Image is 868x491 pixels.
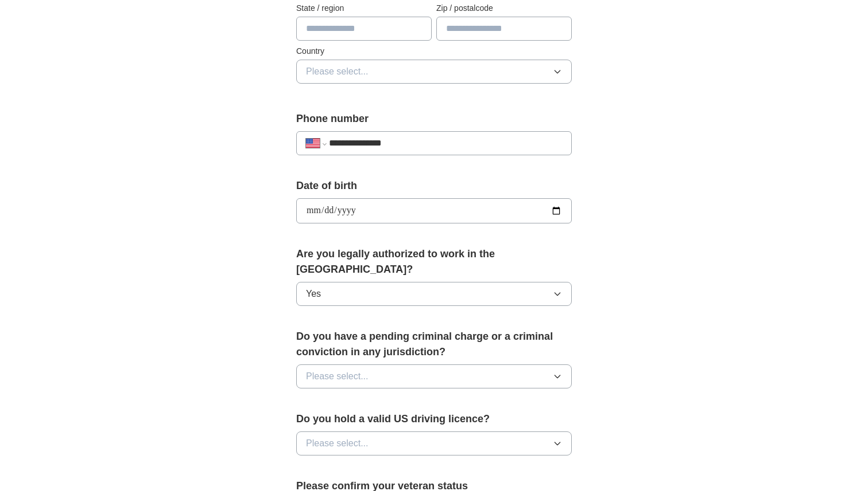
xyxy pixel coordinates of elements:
[296,111,572,127] label: Phone number
[296,364,572,388] button: Please select...
[296,329,572,360] label: Do you have a pending criminal charge or a criminal conviction in any jurisdiction?
[306,287,321,301] span: Yes
[296,431,572,455] button: Please select...
[306,65,369,78] span: Please select...
[306,437,369,450] span: Please select...
[306,370,369,383] span: Please select...
[296,178,572,194] label: Date of birth
[296,282,572,306] button: Yes
[296,411,572,427] label: Do you hold a valid US driving licence?
[436,2,572,14] label: Zip / postalcode
[296,45,572,57] label: Country
[296,60,572,84] button: Please select...
[296,2,432,14] label: State / region
[296,246,572,277] label: Are you legally authorized to work in the [GEOGRAPHIC_DATA]?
